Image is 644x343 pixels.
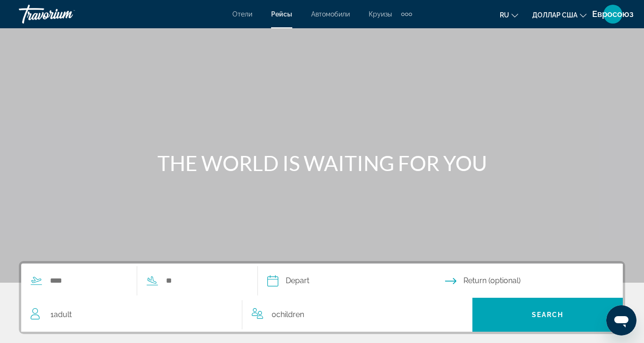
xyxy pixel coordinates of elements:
[267,264,445,298] button: Select depart date
[50,308,72,321] span: 1
[232,10,252,18] a: Отели
[369,10,392,18] a: Круизы
[272,308,304,321] span: 0
[532,11,578,19] font: доллар США
[401,7,412,22] button: Дополнительные элементы навигации
[601,4,625,24] button: Меню пользователя
[19,2,113,26] a: Травориум
[145,151,499,175] h1: THE WORLD IS WAITING FOR YOU
[276,310,304,319] span: Children
[500,11,509,19] font: ru
[311,10,350,18] a: Автомобили
[592,9,634,19] font: Евросоюз
[21,298,472,332] button: Travelers: 1 adult, 0 children
[271,10,292,18] a: Рейсы
[532,311,564,318] span: Search
[500,8,518,22] button: Изменить язык
[463,274,520,287] span: Return (optional)
[472,298,623,332] button: Search
[532,8,586,22] button: Изменить валюту
[445,264,623,298] button: Select return date
[606,305,636,335] iframe: Кнопка запуска окна обмена сообщениями
[54,310,72,319] span: Adult
[21,263,623,332] div: Search widget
